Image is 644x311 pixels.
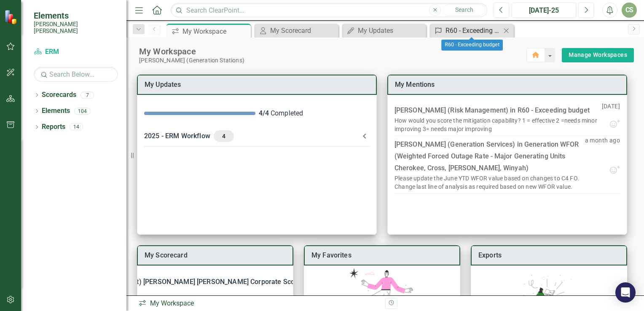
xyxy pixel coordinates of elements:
a: My Updates [145,80,181,88]
a: Scorecards [42,90,76,100]
a: Elements [42,106,70,116]
a: Reports [42,122,65,132]
a: My Favorites [311,251,352,259]
div: [PERSON_NAME] (Generation Services) in [394,139,585,174]
div: Open Intercom Messenger [615,282,636,303]
a: ERM [34,47,118,57]
div: How would you score the mitigation capability? 1 = effective 2 =needs minor improving 3= needs ma... [394,116,602,133]
span: 4 [217,132,231,140]
a: My Scorecard [256,25,336,36]
button: [DATE]-25 [512,3,576,18]
span: Search [455,6,473,13]
small: [PERSON_NAME] [PERSON_NAME] [34,21,118,35]
div: 4 / 4 [259,109,269,118]
a: Exports [478,251,502,259]
div: My Workspace [139,46,526,57]
div: 2025 - ERM Workflow [144,130,360,142]
a: R60 - Exceeding budget [518,106,590,114]
div: 14 [70,123,83,131]
div: My Updates [358,25,424,36]
div: R60 - Exceeding budget [445,25,501,36]
div: My Workspace [182,26,249,37]
div: 2024 (Pilot) [PERSON_NAME] [PERSON_NAME] Corporate Scorecard [105,276,315,288]
a: Manage Workspaces [569,50,627,60]
input: Search Below... [34,67,118,82]
div: [PERSON_NAME] (Risk Management) in [394,105,590,116]
button: Manage Workspaces [562,48,634,62]
button: Search [443,4,485,16]
a: Generation WFOR (Weighted Forced Outage Rate - Major Generating Units Cherokee, Cross, [PERSON_NA... [394,140,579,172]
div: [DATE]-25 [515,5,573,16]
div: 7 [80,91,94,99]
a: My Updates [344,25,424,36]
img: ClearPoint Strategy [4,10,19,24]
button: CS [622,3,637,18]
p: a month ago [585,136,620,165]
div: split button [562,48,634,62]
a: My Scorecard [145,251,188,259]
div: Please update the June YTD WFOR value based on changes to C4 FO. Change last line of analysis as ... [394,174,585,191]
a: R60 - Exceeding budget [432,25,501,36]
div: 2024 (Pilot) [PERSON_NAME] [PERSON_NAME] Corporate Scorecard [137,273,293,291]
p: [DATE] [602,102,620,119]
div: 104 [74,107,91,115]
a: My Mentions [395,80,435,88]
div: My Scorecard [270,25,336,36]
div: My Workspace [138,299,379,308]
span: Elements [34,11,118,21]
div: [PERSON_NAME] (Generation Stations) [139,57,526,64]
input: Search ClearPoint... [171,3,487,18]
div: Completed [259,109,370,118]
div: 2025 - ERM Workflow4 [137,125,376,147]
div: R60 - Exceeding budget [441,40,503,51]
